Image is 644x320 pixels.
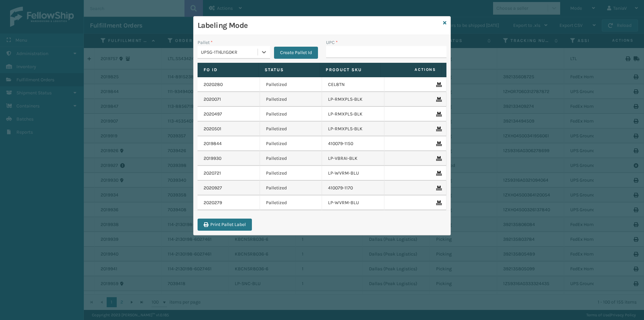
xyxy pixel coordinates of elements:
td: LP-RMXPLS-BLK [322,107,384,122]
td: Palletized [260,92,322,107]
a: 2020280 [204,81,223,88]
i: Remove From Pallet [436,186,440,190]
a: 2019930 [204,155,221,162]
span: Actions [383,64,440,75]
td: Palletized [260,151,322,166]
td: Palletized [260,195,322,210]
label: Product SKU [326,67,374,73]
i: Remove From Pallet [436,97,440,102]
td: Palletized [260,136,322,151]
i: Remove From Pallet [436,127,440,131]
label: Fo Id [204,67,252,73]
a: 2020927 [204,185,222,191]
td: Palletized [260,107,322,122]
i: Remove From Pallet [436,82,440,87]
a: 2020501 [204,126,221,132]
div: UPSG-1TI6J1G0KR [201,49,258,56]
td: Palletized [260,77,322,92]
button: Print Pallet Label [198,219,252,231]
td: LP-VBRAI-BLK [322,151,384,166]
td: CEL8TN [322,77,384,92]
a: 2019844 [204,140,222,147]
td: Palletized [260,122,322,136]
button: Create Pallet Id [274,47,318,59]
td: LP-WVRM-BLU [322,166,384,181]
a: 2020721 [204,170,221,177]
td: Palletized [260,181,322,195]
a: 2020279 [204,199,222,206]
a: 2020497 [204,111,222,118]
label: Status [265,67,313,73]
td: 410079-1150 [322,136,384,151]
td: LP-WVRM-BLU [322,195,384,210]
td: Palletized [260,166,322,181]
label: Pallet [198,39,213,46]
i: Remove From Pallet [436,200,440,205]
label: UPC [326,39,338,46]
i: Remove From Pallet [436,112,440,117]
h3: Labeling Mode [198,20,440,31]
i: Remove From Pallet [436,141,440,146]
td: LP-RMXPLS-BLK [322,92,384,107]
td: LP-RMXPLS-BLK [322,122,384,136]
i: Remove From Pallet [436,171,440,176]
i: Remove From Pallet [436,156,440,161]
a: 2020071 [204,96,221,103]
td: 410079-1170 [322,181,384,195]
